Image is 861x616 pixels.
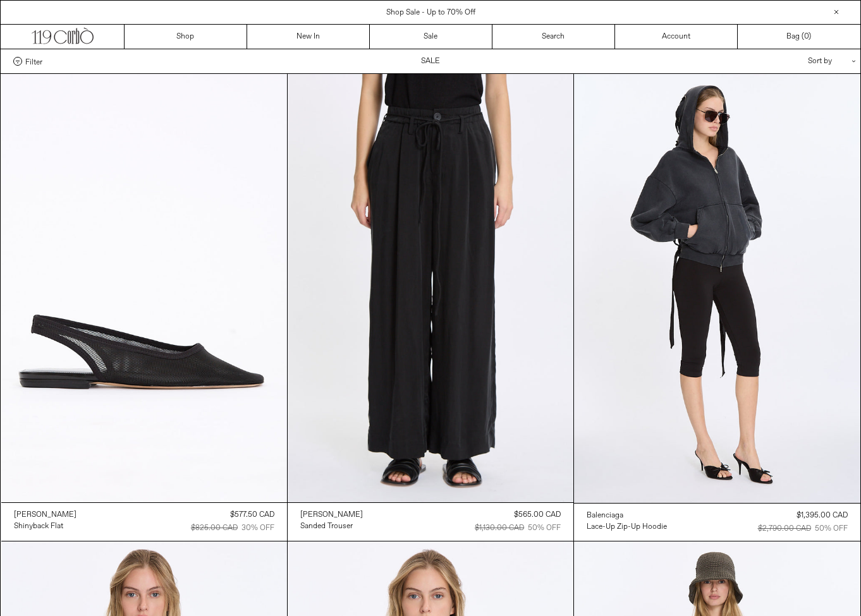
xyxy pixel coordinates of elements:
[492,25,615,49] a: Search
[514,509,561,521] div: $565.00 CAD
[804,32,809,42] span: 0
[300,521,353,532] div: Sanded Trouser
[191,522,238,534] div: $825.00 CAD
[14,509,76,521] a: [PERSON_NAME]
[386,8,475,18] a: Shop Sale - Up to 70% Off
[241,522,274,534] div: 30% OFF
[247,25,370,49] a: New In
[25,57,42,66] span: Filter
[758,523,811,534] div: $2,790.00 CAD
[804,31,811,42] span: )
[475,522,524,534] div: $1,130.00 CAD
[300,521,363,532] a: Sanded Trouser
[797,510,848,521] div: $1,395.00 CAD
[615,25,738,49] a: Account
[574,74,860,503] img: Balenciaga Lace-Up Zip-Up Hoodie
[125,25,247,49] a: Shop
[300,510,363,521] div: [PERSON_NAME]
[815,523,848,534] div: 50% OFF
[734,49,848,73] div: Sort by
[528,522,561,534] div: 50% OFF
[1,74,287,502] img: Dries Van Noten Shinyback Flat
[300,509,363,521] a: [PERSON_NAME]
[14,521,63,532] div: Shinyback Flat
[14,510,76,521] div: [PERSON_NAME]
[587,510,667,521] a: Balenciaga
[587,521,667,533] a: Lace-Up Zip-Up Hoodie
[587,510,623,521] div: Balenciaga
[230,509,274,521] div: $577.50 CAD
[288,74,573,502] img: Lauren Manoogian Sanded Trouser
[14,521,76,532] a: Shinyback Flat
[370,25,492,49] a: Sale
[738,25,860,49] a: Bag ()
[587,522,667,533] div: Lace-Up Zip-Up Hoodie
